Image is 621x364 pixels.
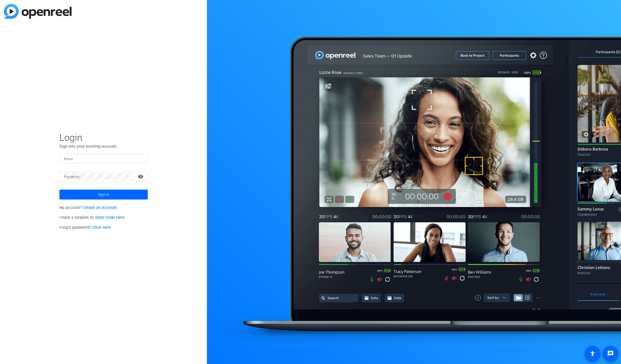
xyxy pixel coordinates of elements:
a: Create an Account [83,205,117,210]
a: Enter Code Here [95,215,125,220]
mat-icon: message [607,350,614,357]
mat-icon: accessibility [589,350,596,357]
span: I have a Session ID. [59,215,125,220]
button: Sign in [59,190,148,200]
mat-icon: visibility_off [135,172,148,180]
mat-label: Password [64,175,80,179]
img: blue-gradient.svg [4,4,72,19]
span: Forgot password? [59,225,111,230]
span: No account? [59,205,117,210]
a: Click Here [92,225,111,230]
input: Enter Email Address [64,155,143,162]
span: Sign in [98,188,109,201]
span: Login [59,132,148,143]
p: Sign into your existing account. [59,143,148,149]
mat-label: Email [64,157,73,161]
